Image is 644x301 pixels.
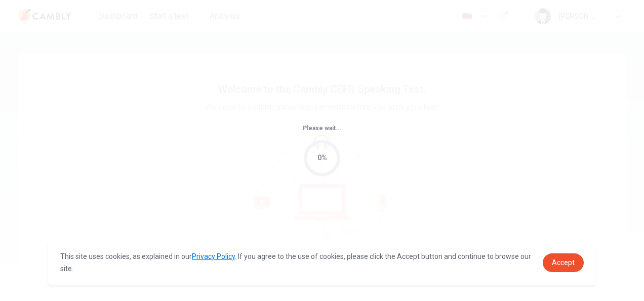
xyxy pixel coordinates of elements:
[60,252,531,273] span: This site uses cookies, as explained in our . If you agree to the use of cookies, please click th...
[552,258,575,267] span: Accept
[303,125,342,132] span: Please wait...
[48,240,595,285] div: cookieconsent
[317,152,327,164] div: 0%
[543,253,584,272] a: dismiss cookie message
[192,252,235,260] a: Privacy Policy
